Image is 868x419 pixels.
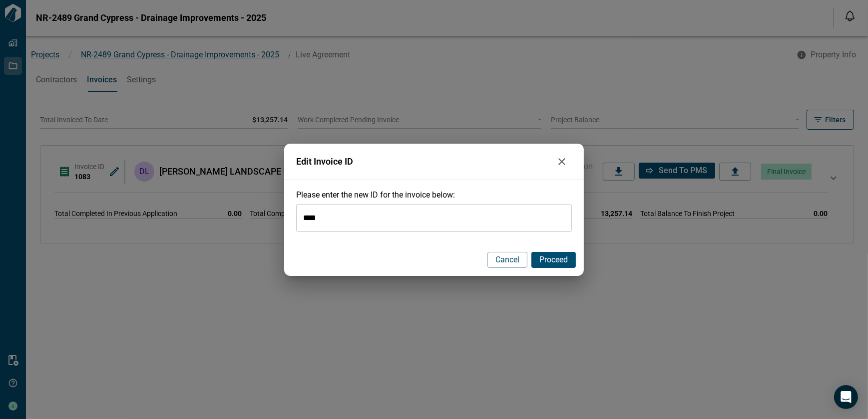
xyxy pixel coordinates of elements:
button: Proceed [531,252,576,268]
button: Cancel [487,252,527,268]
div: Open Intercom Messenger [834,385,858,409]
span: Cancel [495,255,519,265]
span: Edit Invoice ID [296,157,552,167]
span: Proceed [539,255,568,265]
span: Please enter the new ID for the invoice below: [296,190,455,200]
